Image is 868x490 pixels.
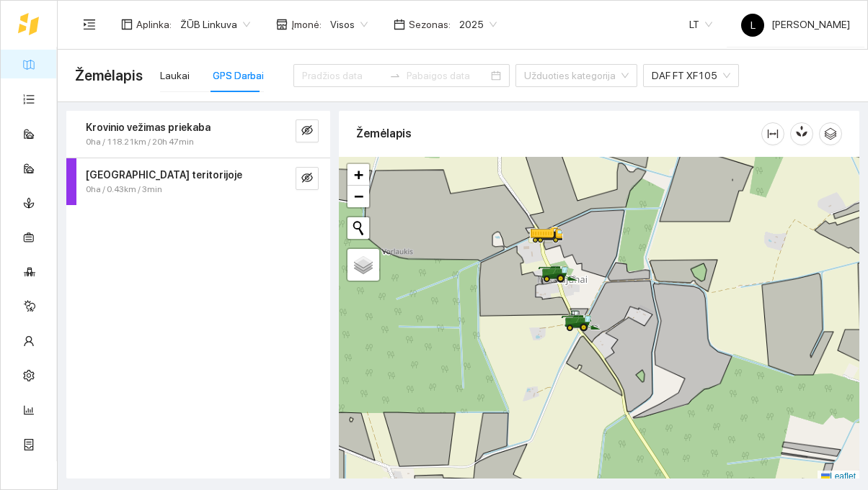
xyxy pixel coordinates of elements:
span: eye-invisible [301,172,313,186]
span: 2025 [459,14,497,35]
span: Žemėlapis [75,64,143,87]
span: Visos [330,14,368,35]
button: Initiate a new search [347,217,369,239]
span: menu-unfold [83,18,96,31]
span: Įmonė : [291,17,322,32]
a: Layers [347,249,379,281]
div: [GEOGRAPHIC_DATA] teritorijoje0ha / 0.43km / 3mineye-invisible [66,158,330,205]
span: column-width [762,128,784,140]
div: Krovinio vežimas priekaba0ha / 118.21km / 20h 47mineye-invisible [66,111,330,158]
div: Laukai [160,68,190,83]
button: column-width [761,122,784,145]
input: Pabaigos data [407,68,488,83]
div: GPS Darbai [213,68,264,83]
span: + [354,165,363,183]
span: Aplinka : [136,17,172,32]
strong: Krovinio vežimas priekaba [86,122,211,133]
span: 0ha / 0.43km / 3min [86,183,162,196]
span: swap-right [389,70,401,81]
span: Sezonas : [409,17,451,32]
span: L [750,14,756,37]
span: ŽŪB Linkuva [180,14,250,35]
span: layout [121,19,133,30]
button: eye-invisible [296,119,319,142]
span: DAF FT XF105 [652,65,730,86]
span: − [354,187,363,205]
a: Leaflet [821,471,856,481]
span: calendar [394,19,405,30]
span: [PERSON_NAME] [741,19,850,30]
strong: [GEOGRAPHIC_DATA] teritorijoje [86,169,242,181]
a: Zoom out [347,186,369,207]
button: menu-unfold [75,10,104,39]
input: Pradžios data [302,68,384,83]
button: eye-invisible [296,167,319,190]
span: 0ha / 118.21km / 20h 47min [86,135,194,149]
span: eye-invisible [301,124,313,138]
span: LT [689,14,712,35]
span: shop [276,19,288,30]
div: Žemėlapis [356,113,761,154]
span: to [389,70,401,81]
a: Zoom in [347,164,369,186]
